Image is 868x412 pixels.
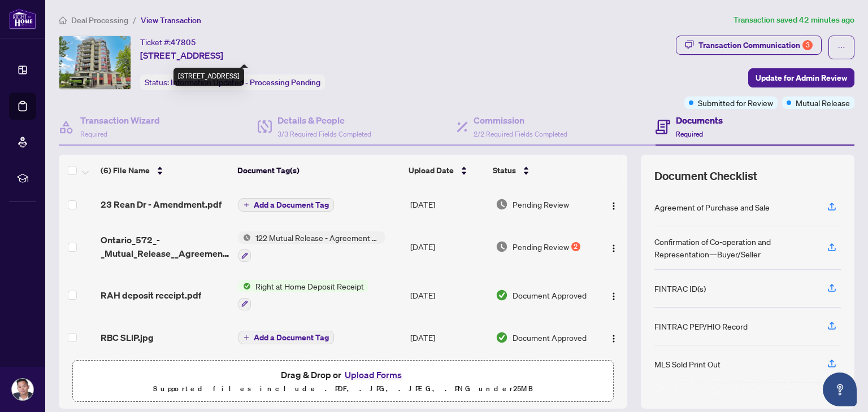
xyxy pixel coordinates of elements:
div: 3 [802,40,813,50]
span: Submitted for Review [698,97,773,109]
h4: Documents [676,113,723,127]
button: Update for Admin Review [748,68,854,87]
img: Status Icon [238,280,251,292]
button: Status Icon122 Mutual Release - Agreement of Purchase and Sale [238,231,385,262]
img: Logo [609,292,618,301]
img: Document Status [496,198,508,211]
span: Status [493,164,516,177]
th: Upload Date [404,155,489,186]
h4: Commission [474,113,567,127]
span: Update for Admin Review [756,69,847,87]
span: 3/3 Required Fields Completed [277,130,371,138]
button: Status IconRight at Home Deposit Receipt [238,280,368,310]
span: Information Updated - Processing Pending [171,77,320,87]
img: Document Status [496,289,508,301]
div: Status: [140,74,325,90]
img: Profile Icon [12,379,33,400]
span: Pending Review [513,240,569,253]
th: (6) File Name [96,155,233,186]
span: View Transaction [141,15,201,25]
button: Logo [605,195,623,213]
h4: Transaction Wizard [80,113,160,127]
span: 122 Mutual Release - Agreement of Purchase and Sale [251,231,385,244]
div: Agreement of Purchase and Sale [654,201,770,213]
span: home [59,16,67,24]
span: RBC SLIP.jpg [101,331,154,344]
span: Deal Processing [71,15,128,25]
img: logo [9,8,36,29]
div: 2 [571,242,580,251]
p: Supported files include .PDF, .JPG, .JPEG, .PNG under 25 MB [80,382,606,396]
span: Drag & Drop or [281,367,405,382]
span: Required [676,130,703,138]
span: Mutual Release [796,97,850,109]
span: Drag & Drop orUpload FormsSupported files include .PDF, .JPG, .JPEG, .PNG under25MB [73,361,613,402]
span: Document Approved [513,331,587,344]
span: Required [80,130,107,138]
th: Status [488,155,594,186]
span: Document Checklist [654,168,757,184]
img: Logo [609,244,618,253]
div: Confirmation of Co-operation and Representation—Buyer/Seller [654,235,814,260]
span: Upload Date [409,164,454,177]
div: Ticket #: [140,36,196,49]
td: [DATE] [406,319,491,356]
span: (6) File Name [101,164,150,177]
button: Open asap [823,372,857,406]
span: Add a Document Tag [254,201,329,209]
span: Document Approved [513,289,587,301]
div: Transaction Communication [698,36,813,54]
span: 2/2 Required Fields Completed [474,130,567,138]
img: Status Icon [238,231,251,244]
span: Ontario_572_-_Mutual_Release__Agreement_of_Purchase_and_Sale_8.pdf [101,233,229,260]
button: Upload Forms [341,367,405,382]
button: Add a Document Tag [238,331,334,344]
span: Add a Document Tag [254,334,329,341]
span: plus [244,335,249,340]
td: [DATE] [406,186,491,222]
button: Transaction Communication3 [676,36,822,55]
th: Document Tag(s) [233,155,404,186]
td: [DATE] [406,222,491,271]
span: Right at Home Deposit Receipt [251,280,368,292]
img: Logo [609,201,618,211]
img: Logo [609,334,618,343]
h4: Details & People [277,113,371,127]
div: FINTRAC ID(s) [654,282,706,295]
span: plus [244,202,249,208]
button: Logo [605,238,623,256]
span: Pending Review [513,198,569,211]
img: Document Status [496,331,508,344]
span: 23 Rean Dr - Amendment.pdf [101,198,222,211]
button: Logo [605,328,623,347]
span: RAH deposit receipt.pdf [101,288,201,302]
article: Transaction saved 42 minutes ago [734,14,854,27]
button: Logo [605,286,623,304]
button: Add a Document Tag [238,198,334,212]
img: IMG-C12211215_1.jpg [59,36,131,89]
span: [STREET_ADDRESS] [140,49,223,62]
span: ellipsis [837,43,845,51]
button: Add a Document Tag [238,198,334,212]
td: [DATE] [406,271,491,319]
button: Add a Document Tag [238,330,334,345]
img: Document Status [496,240,508,253]
div: MLS Sold Print Out [654,358,721,370]
div: FINTRAC PEP/HIO Record [654,320,748,332]
span: 47805 [171,37,196,47]
li: / [133,14,136,27]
